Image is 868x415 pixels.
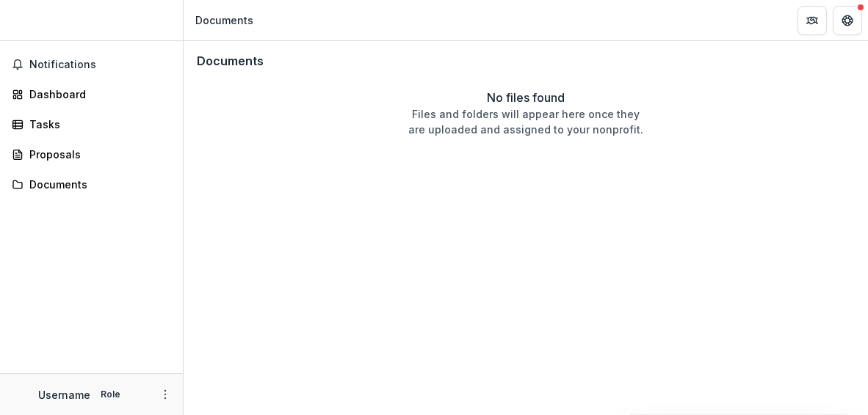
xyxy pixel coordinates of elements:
div: Dashboard [29,87,165,102]
p: No files found [487,89,565,106]
div: Tasks [29,117,165,132]
p: Files and folders will appear here once they are uploaded and assigned to your nonprofit. [408,106,643,137]
a: Tasks [6,112,177,136]
p: Role [96,388,125,401]
div: Documents [29,177,165,192]
nav: breadcrumb [189,10,259,31]
div: Documents [195,12,253,28]
a: Dashboard [6,82,177,106]
button: More [156,386,174,403]
span: Notifications [29,59,171,71]
button: Partners [798,6,827,35]
div: Proposals [29,147,165,162]
h3: Documents [197,54,264,68]
p: Username [38,387,90,403]
button: Notifications [6,53,177,76]
a: Documents [6,172,177,197]
a: Proposals [6,142,177,166]
button: Get Help [833,6,862,35]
